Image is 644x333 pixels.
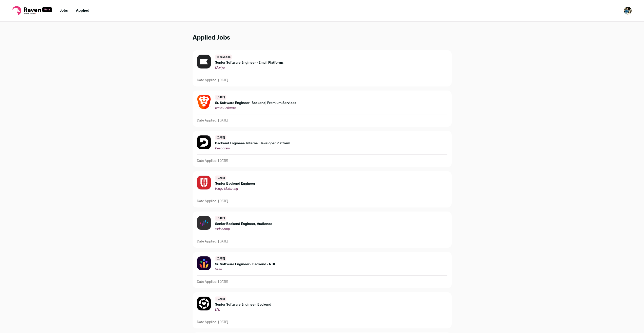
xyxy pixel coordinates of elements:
[197,216,211,230] img: f3217512fa597bae7de1e32ef87146fbbc0f4f7bdec92262ba2a8fcfdfdc3907.jpg
[197,135,211,149] img: 43aa85a7134a765051431db50114e4098dee7160f8dd145426409cd31550da71.png
[215,187,238,190] span: Hinge Marketing
[197,239,228,243] p: Date Applied: [DATE]
[193,171,451,207] a: [DATE] Senior Backend Engineer Hinge Marketing Date Applied: [DATE]
[215,303,271,307] span: Senior Software Engineer, Backend
[215,147,230,150] span: Deepgram
[215,95,226,100] span: [DATE]
[193,252,451,288] a: [DATE] Sr. Software Engineer - Backend - NHI Veza Date Applied: [DATE]
[215,227,230,231] span: VideoAmp
[215,256,226,261] span: [DATE]
[193,292,451,328] a: [DATE] Senior Software Engineer, Backend LTK Date Applied: [DATE]
[197,280,228,284] p: Date Applied: [DATE]
[215,55,232,60] span: 13 days ago
[215,182,255,186] span: Senior Backend Engineer
[76,9,89,12] a: Applied
[193,212,451,248] a: [DATE] Senior Backend Engineer, Audience VideoAmp Date Applied: [DATE]
[215,66,225,69] span: Klaviyo
[215,107,236,110] span: Brave Software
[197,94,211,110] img: e05dd4307db2820176cfaff54a67edf2a1ac718ded4f5a874d0e245962a67471.jpg
[215,308,220,311] span: LTK
[624,7,632,15] button: Open dropdown
[215,216,226,221] span: [DATE]
[624,7,632,15] img: 13009378-medium_jpg
[197,55,211,68] img: ce5bb112137e9fa6fac42524d9652fe807834fc36a204334b59d05f2cc57c70d.jpg
[197,176,211,189] img: 70dd111df081689169bf71bec2de99af5e2eea66b025a2e92e17e6fbeb45045e.jpg
[215,222,272,226] span: Senior Backend Engineer, Audience
[215,141,290,145] span: Backend Engineer- Internal Developer Platform
[197,320,228,324] p: Date Applied: [DATE]
[215,296,226,302] span: [DATE]
[197,159,228,163] p: Date Applied: [DATE]
[215,262,275,266] span: Sr. Software Engineer - Backend - NHI
[215,268,222,271] span: Veza
[215,101,296,105] span: Sr. Software Engineer- Backend, Premium Services
[193,50,451,86] a: 13 days ago Senior Software Engineer - Email Platforms Klaviyo Date Applied: [DATE]
[197,256,211,270] img: 3b1b0dfa7a424ee42a976fc5df13c5d62a58967b361eb4b2683e2b687cc58fe2.jpg
[197,78,228,82] p: Date Applied: [DATE]
[193,34,452,42] h1: Applied Jobs
[197,199,228,203] p: Date Applied: [DATE]
[193,91,451,127] a: [DATE] Sr. Software Engineer- Backend, Premium Services Brave Software Date Applied: [DATE]
[60,9,68,12] a: Jobs
[215,61,284,65] span: Senior Software Engineer - Email Platforms
[215,135,226,140] span: [DATE]
[197,297,211,310] img: 75d105b4ce1fa16fbbe87e241745c277473364a4594ae01606a1c1bb7ba84ee2.jpg
[215,176,226,181] span: [DATE]
[193,131,451,167] a: [DATE] Backend Engineer- Internal Developer Platform Deepgram Date Applied: [DATE]
[197,118,228,122] p: Date Applied: [DATE]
